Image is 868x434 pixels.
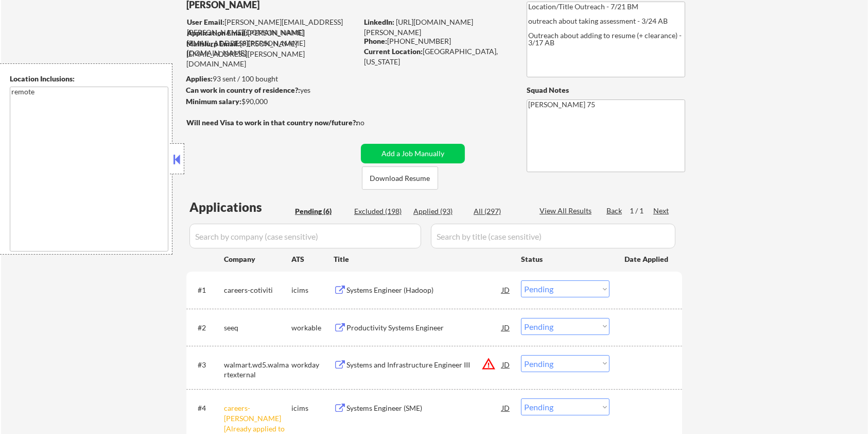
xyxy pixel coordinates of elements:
strong: User Email: [187,18,224,26]
strong: LinkedIn: [364,18,394,26]
div: [GEOGRAPHIC_DATA], [US_STATE] [364,46,510,66]
strong: Application Email: [187,28,248,37]
div: yes [186,85,354,95]
strong: Can work in country of residence?: [186,86,300,94]
div: $90,000 [186,96,357,107]
div: #2 [198,323,216,333]
div: Applied (93) [413,206,465,216]
div: Date Applied [624,254,670,264]
div: #4 [198,403,216,413]
div: Applications [189,201,291,213]
div: ATS [291,254,334,264]
div: Squad Notes [527,85,685,95]
strong: Phone: [364,37,387,45]
div: #1 [198,285,216,295]
div: walmart.wd5.walmartexternal [224,360,291,380]
strong: Applies: [186,74,213,83]
div: 1 / 1 [630,206,653,216]
div: JD [501,280,511,299]
input: Search by title (case sensitive) [431,224,675,248]
div: no [356,118,386,128]
div: JD [501,355,511,374]
div: [PERSON_NAME][EMAIL_ADDRESS][PERSON_NAME][DOMAIN_NAME] [187,28,357,58]
div: View All Results [540,206,595,216]
div: Systems and Infrastructure Engineer III [346,360,502,370]
div: #3 [198,360,216,370]
div: Excluded (198) [354,206,406,216]
a: [URL][DOMAIN_NAME][PERSON_NAME] [364,18,473,37]
div: Pending (6) [295,206,346,216]
div: Status [521,249,610,268]
button: Download Resume [362,166,438,190]
div: seeq [224,323,291,333]
div: Productivity Systems Engineer [346,323,502,333]
button: warning_amber [481,357,496,371]
strong: Will need Visa to work in that country now/future?: [186,118,358,127]
button: Add a Job Manually [361,144,465,163]
div: [PHONE_NUMBER] [364,36,510,46]
div: Company [224,254,291,264]
div: Title [334,254,511,264]
div: careers-cotiviti [224,285,291,295]
div: Systems Engineer (SME) [346,403,502,413]
div: icims [291,285,334,295]
strong: Minimum salary: [186,97,241,106]
div: workday [291,360,334,370]
div: Systems Engineer (Hadoop) [346,285,502,295]
div: [PERSON_NAME][EMAIL_ADDRESS][PERSON_NAME][DOMAIN_NAME] [186,39,357,69]
div: JD [501,398,511,417]
div: [PERSON_NAME][EMAIL_ADDRESS][PERSON_NAME][DOMAIN_NAME] [187,17,357,37]
div: 93 sent / 100 bought [186,74,357,84]
div: workable [291,323,334,333]
div: JD [501,318,511,337]
div: icims [291,403,334,413]
div: All (297) [474,206,525,216]
div: Location Inclusions: [10,74,168,84]
div: Next [653,206,670,216]
strong: Current Location: [364,47,423,56]
strong: Mailslurp Email: [186,39,240,48]
div: Back [606,206,623,216]
input: Search by company (case sensitive) [189,224,421,248]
